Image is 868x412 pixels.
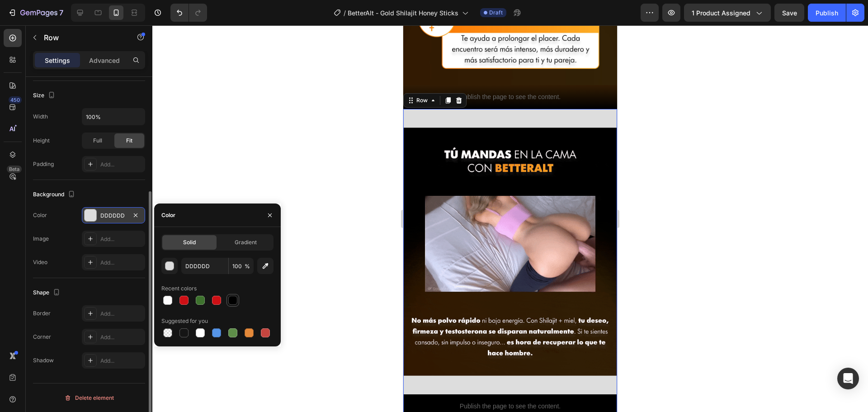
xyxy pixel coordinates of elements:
[7,166,22,173] div: Beta
[100,310,143,318] div: Add...
[64,393,114,403] div: Delete element
[692,8,750,18] span: 1 product assigned
[100,161,143,169] div: Add...
[89,56,120,65] p: Advanced
[33,189,77,201] div: Background
[782,9,797,17] span: Save
[59,7,63,18] p: 7
[344,8,346,18] span: /
[808,4,846,22] button: Publish
[170,4,207,22] div: Undo/Redo
[181,258,228,274] input: Eg: FFFFFF
[33,90,57,102] div: Size
[161,211,175,219] div: Color
[33,333,51,341] div: Corner
[45,56,70,65] p: Settings
[33,235,49,243] div: Image
[44,32,121,43] p: Row
[33,137,50,145] div: Height
[245,262,250,270] span: %
[161,284,197,293] div: Recent colors
[100,357,143,365] div: Add...
[403,25,617,412] iframe: Design area
[183,238,196,246] span: Solid
[82,109,145,125] input: Auto
[235,238,257,246] span: Gradient
[489,9,503,17] span: Draft
[33,309,51,317] div: Border
[100,235,143,243] div: Add...
[348,8,458,18] span: BetterAlt - Gold Shilajit Honey Sticks
[93,137,102,145] span: Full
[161,317,208,325] div: Suggested for you
[100,259,143,267] div: Add...
[816,8,838,18] div: Publish
[100,212,127,220] div: DDDDDD
[33,211,47,219] div: Color
[33,356,54,365] div: Shadow
[33,287,62,299] div: Shape
[33,258,47,266] div: Video
[33,160,54,168] div: Padding
[4,4,67,22] button: 7
[774,4,804,22] button: Save
[837,368,859,389] div: Open Intercom Messenger
[126,137,132,145] span: Fit
[684,4,771,22] button: 1 product assigned
[100,333,143,341] div: Add...
[33,391,145,405] button: Delete element
[33,113,48,121] div: Width
[9,96,22,104] div: 450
